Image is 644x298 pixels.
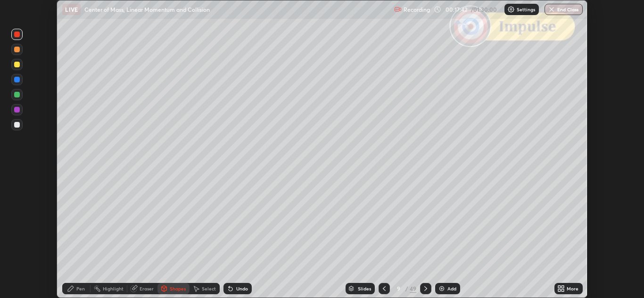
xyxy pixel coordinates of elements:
p: Recording [404,6,430,13]
img: class-settings-icons [507,6,515,13]
div: 49 [410,284,416,293]
div: Add [447,286,456,291]
div: Slides [358,286,371,291]
div: Select [202,286,216,291]
p: Settings [517,7,535,12]
div: Highlight [103,286,124,291]
div: 9 [394,286,403,291]
div: More [567,286,578,291]
div: Pen [76,286,85,291]
div: Eraser [140,286,154,291]
div: / [405,286,408,291]
img: add-slide-button [438,285,446,292]
div: Undo [236,286,248,291]
img: end-class-cross [548,6,555,13]
p: LIVE [65,6,78,13]
img: recording.375f2c34.svg [394,6,402,13]
p: Center of Mass, Linear Momentum and Collision [84,6,210,13]
div: Shapes [170,286,186,291]
button: End Class [545,4,583,15]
